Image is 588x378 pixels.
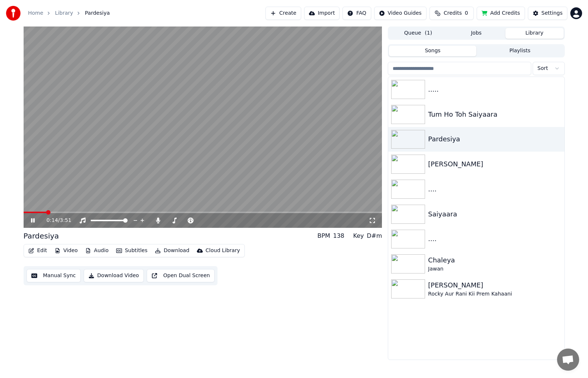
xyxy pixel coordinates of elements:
span: 3:51 [60,217,71,224]
button: Settings [528,7,567,20]
span: Pardesiya [85,10,109,17]
div: Open chat [557,349,579,371]
div: / [46,217,64,224]
div: Pardesiya [24,231,59,241]
button: Jobs [447,28,505,39]
a: Library [55,10,73,17]
span: ( 1 ) [425,29,432,37]
div: Chaleya [428,255,561,265]
button: Queue [389,28,447,39]
button: Subtitles [113,245,150,256]
button: Songs [389,46,476,56]
button: Download [152,245,192,256]
button: Import [304,7,340,20]
span: 0 [465,10,468,17]
div: .... [428,184,561,194]
div: Saiyaara [428,209,561,219]
a: Home [28,10,43,17]
div: Jawan [428,265,561,273]
button: Credits0 [429,7,474,20]
div: Pardesiya [428,134,561,144]
div: Tum Ho Toh Saiyaara [428,109,561,120]
div: BPM [317,232,330,240]
button: Library [505,28,564,39]
button: Playlists [476,46,564,56]
div: [PERSON_NAME] [428,280,561,290]
img: youka [6,6,21,21]
button: Download Video [84,269,144,282]
span: Credits [443,10,462,17]
button: Create [265,7,301,20]
button: FAQ [342,7,371,20]
nav: breadcrumb [28,10,110,17]
button: Audio [82,245,112,256]
div: 138 [333,232,344,240]
div: [PERSON_NAME] [428,159,561,169]
button: Manual Sync [27,269,81,282]
div: Settings [542,10,563,17]
div: Cloud Library [206,247,240,254]
button: Video [52,245,81,256]
button: Edit [25,245,50,256]
span: Sort [537,65,548,72]
div: D#m [367,232,382,240]
div: .... [428,234,561,244]
button: Open Dual Screen [147,269,215,282]
span: 0:14 [46,217,58,224]
div: Rocky Aur Rani Kii Prem Kahaani [428,290,561,298]
div: Key [353,232,364,240]
button: Add Credits [477,7,525,20]
button: Video Guides [374,7,427,20]
div: ..... [428,84,561,95]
